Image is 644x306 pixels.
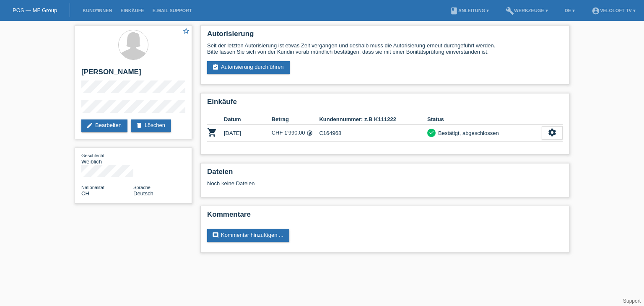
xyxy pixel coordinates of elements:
a: deleteLöschen [131,119,171,132]
a: buildWerkzeuge ▾ [501,8,552,13]
i: star_border [182,27,190,35]
td: CHF 1'990.00 [272,124,319,142]
th: Kundennummer: z.B K111222 [319,114,427,124]
h2: [PERSON_NAME] [81,68,185,80]
i: check [428,130,434,135]
i: settings [548,128,557,137]
i: delete [136,122,143,129]
i: build [506,7,514,15]
div: Bestätigt, abgeschlossen [436,129,499,137]
td: [DATE] [224,124,272,142]
a: assignment_turned_inAutorisierung durchführen [207,61,290,74]
th: Betrag [272,114,319,124]
span: Nationalität [81,185,104,190]
h2: Dateien [207,168,563,180]
div: Seit der letzten Autorisierung ist etwas Zeit vergangen und deshalb muss die Autorisierung erneut... [207,42,563,55]
th: Datum [224,114,272,124]
a: Support [623,298,641,304]
div: Weiblich [81,152,133,165]
a: E-Mail Support [148,8,196,13]
a: Einkäufe [116,8,148,13]
span: Sprache [133,185,151,190]
div: Noch keine Dateien [207,180,463,187]
th: Status [427,114,542,124]
i: edit [86,122,93,129]
td: C164968 [319,124,427,142]
i: comment [212,232,219,239]
a: bookAnleitung ▾ [446,8,493,13]
i: Fixe Raten (24 Raten) [306,130,313,136]
i: book [450,7,458,15]
i: POSP00027684 [207,127,217,137]
h2: Kommentare [207,210,563,223]
span: Geschlecht [81,153,104,158]
a: star_border [182,27,190,36]
a: Kund*innen [78,8,116,13]
span: Deutsch [133,190,153,197]
a: commentKommentar hinzufügen ... [207,229,289,242]
span: Schweiz [81,190,89,197]
h2: Autorisierung [207,30,563,42]
a: editBearbeiten [81,119,127,132]
i: assignment_turned_in [212,64,219,70]
a: account_circleVeloLoft TV ▾ [587,8,640,13]
i: account_circle [592,7,600,15]
a: POS — MF Group [13,7,57,13]
h2: Einkäufe [207,98,563,110]
a: DE ▾ [561,8,579,13]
